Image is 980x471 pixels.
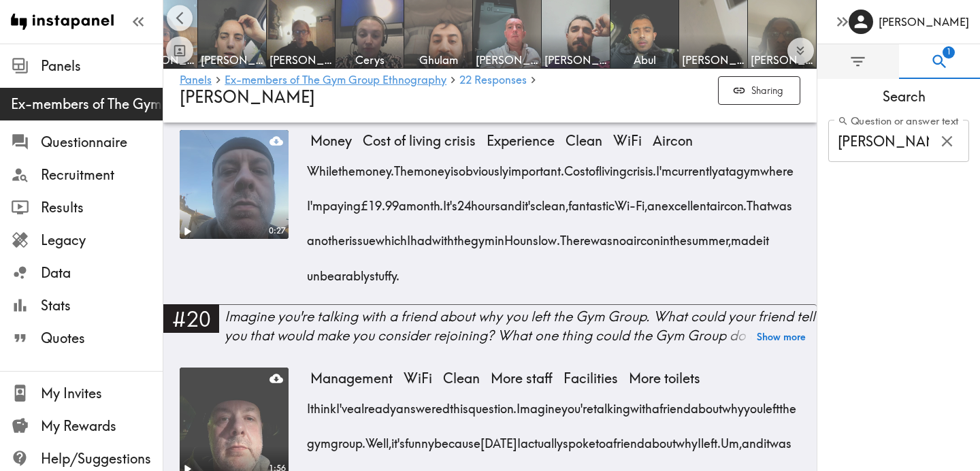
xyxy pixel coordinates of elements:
span: More toilets [623,368,706,389]
span: actually [521,421,563,456]
span: talking [593,387,630,421]
span: Um, [721,421,742,456]
span: [PERSON_NAME] [269,52,332,67]
span: Cost [564,149,589,184]
span: I'm [656,149,672,184]
span: £19.99 [361,184,399,218]
span: question. [468,387,517,421]
a: #20Imagine you're talking with a friend about why you left the Gym Group. What could your friend ... [163,304,817,357]
span: My Invites [41,384,163,403]
span: issue [349,218,376,253]
span: in [660,218,670,253]
span: at [718,149,729,184]
span: [PERSON_NAME] [180,86,315,107]
a: Ex-members of The Gym Group Ethnography [225,74,446,87]
span: I've [336,387,354,421]
span: Management [305,368,398,389]
span: friend [613,421,644,456]
span: where [760,149,794,184]
span: gym [471,218,495,253]
span: left [763,387,779,421]
span: made [731,218,763,253]
span: I [517,421,521,456]
span: why [722,387,744,421]
span: Panels [41,56,163,76]
span: crisis. [627,149,656,184]
span: Hounslow. [504,218,560,253]
span: Cost of living crisis [357,130,481,152]
span: summer, [687,218,731,253]
span: was [770,184,792,218]
a: Panels [180,74,212,87]
span: excellent [661,184,710,218]
span: aircon [626,218,660,253]
span: Stats [41,296,163,315]
span: Questionnaire [41,133,163,152]
span: left. [701,421,721,456]
h6: [PERSON_NAME] [879,14,969,29]
span: stuffy. [370,253,399,288]
span: Clean [438,368,485,389]
span: with [630,387,652,421]
span: the [454,218,471,253]
span: Ex-members of The Gym Group Ethnography [11,95,163,114]
span: Question or answer text [851,114,959,129]
span: [PERSON_NAME] [751,52,813,67]
span: friend [659,387,691,421]
span: Facilities [558,368,623,389]
span: a [399,184,406,218]
span: [PERSON_NAME] [201,52,263,67]
span: group. [331,421,365,456]
span: about [644,421,676,456]
span: Well, [365,421,391,456]
span: important. [508,149,564,184]
figure: Play0:27 [180,130,289,239]
span: why [676,421,698,456]
span: Clean [560,130,608,152]
span: It's [443,184,457,218]
span: answered [396,387,450,421]
span: of [589,149,599,184]
span: 1 [943,46,955,59]
span: [DATE] [480,421,517,456]
span: My Rewards [41,417,163,436]
span: fantastic [568,184,615,218]
span: was [770,421,791,456]
span: money [414,149,451,184]
span: you're [561,387,593,421]
span: currently [672,149,718,184]
div: #20 [163,304,219,333]
span: it [764,421,770,456]
span: spoke [563,421,595,456]
span: [PERSON_NAME] [476,52,538,67]
span: it's [522,184,536,218]
span: gym [307,421,331,456]
span: you [744,387,763,421]
span: [PERSON_NAME] [682,52,745,67]
span: month. [406,184,443,218]
span: That [747,184,770,218]
button: Sharing [718,76,800,105]
span: Ghulam [407,52,470,67]
span: Search [828,87,980,106]
span: Recruitment [41,165,163,184]
button: Toggle between responses and questions [166,37,193,64]
span: Results [41,198,163,217]
span: Imagine [517,387,561,421]
span: I [307,387,310,421]
span: another [307,218,349,253]
span: is [451,149,459,184]
span: and [742,421,764,456]
span: I [407,218,410,253]
span: funny [405,421,434,456]
span: living [599,149,627,184]
span: a [652,387,659,421]
button: Filter Responses [817,44,899,79]
a: 22 Responses [459,74,527,87]
span: WiFi [398,368,438,389]
span: 24 [457,184,471,218]
span: Filter Responses [849,52,867,71]
span: Legacy [41,231,163,250]
span: had [410,218,432,253]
